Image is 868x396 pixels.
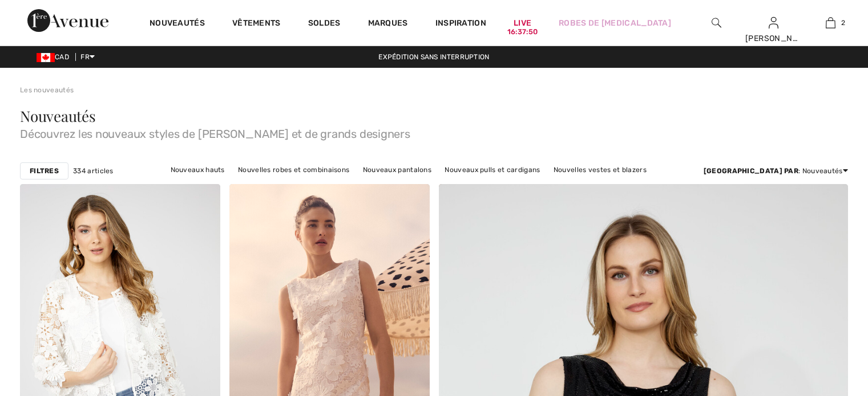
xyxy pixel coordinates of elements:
[769,17,778,28] a: Se connecter
[769,16,778,30] img: Mes infos
[165,162,231,177] a: Nouveaux hauts
[80,53,95,61] span: FR
[37,53,74,61] span: CAD
[439,162,546,177] a: Nouveaux pulls et cardigans
[435,18,486,30] span: Inspiration
[745,32,801,44] div: [PERSON_NAME]
[704,167,798,175] strong: [GEOGRAPHIC_DATA] par
[507,27,538,38] div: 16:37:50
[357,162,437,177] a: Nouveaux pantalons
[314,177,378,192] a: Nouvelles jupes
[150,18,205,30] a: Nouveautés
[704,166,848,176] div: : Nouveautés
[826,16,835,30] img: Mon panier
[841,18,845,28] span: 2
[802,16,858,30] a: 2
[559,17,671,29] a: Robes de [MEDICAL_DATA]
[308,18,341,30] a: Soldes
[514,17,531,29] a: Live16:37:50
[27,9,108,32] img: 1ère Avenue
[712,16,721,30] img: recherche
[37,53,55,62] img: Canadian Dollar
[232,18,281,30] a: Vêtements
[20,86,74,94] a: Les nouveautés
[380,177,503,192] a: Nouveaux vêtements d'extérieur
[548,162,652,177] a: Nouvelles vestes et blazers
[20,124,848,140] span: Découvrez les nouveaux styles de [PERSON_NAME] et de grands designers
[73,166,114,176] span: 334 articles
[368,18,408,30] a: Marques
[20,106,96,126] span: Nouveautés
[30,166,59,176] strong: Filtres
[232,162,355,177] a: Nouvelles robes et combinaisons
